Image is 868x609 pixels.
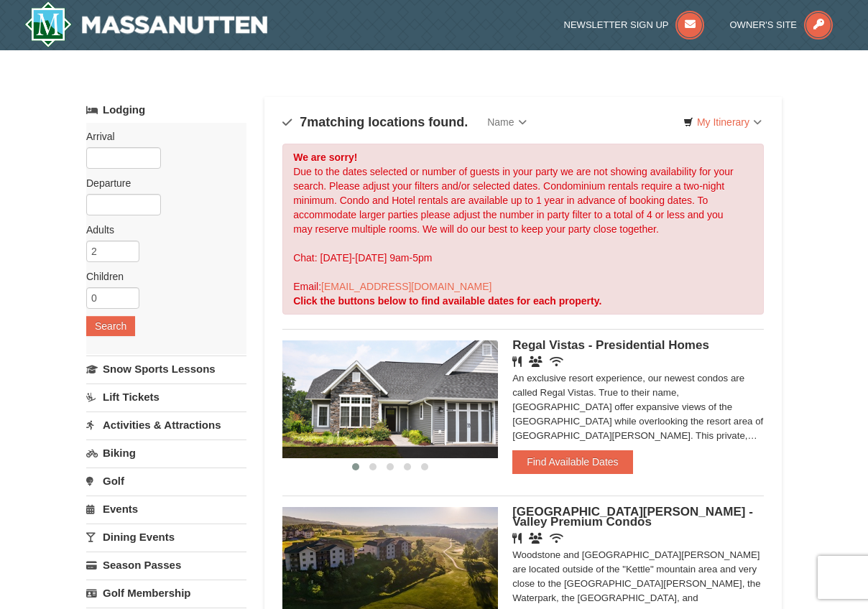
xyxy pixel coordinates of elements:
[293,295,601,307] strong: Click the buttons below to find available dates for each property.
[512,505,753,529] span: [GEOGRAPHIC_DATA][PERSON_NAME] - Valley Premium Condos
[86,316,135,336] button: Search
[24,1,267,47] a: Massanutten Resort
[86,129,236,144] label: Arrival
[86,269,236,284] label: Children
[86,468,246,494] a: Golf
[86,580,246,606] a: Golf Membership
[730,19,798,30] span: Owner's Site
[86,440,246,466] a: Biking
[529,356,542,367] i: Banquet Facilities
[321,281,491,292] a: [EMAIL_ADDRESS][DOMAIN_NAME]
[512,533,522,544] i: Restaurant
[512,356,522,367] i: Restaurant
[293,152,357,163] strong: We are sorry!
[730,19,834,30] a: Owner's Site
[674,111,771,133] a: My Itinerary
[86,496,246,522] a: Events
[564,19,705,30] a: Newsletter Sign Up
[86,412,246,438] a: Activities & Attractions
[86,524,246,550] a: Dining Events
[512,450,632,473] button: Find Available Dates
[86,383,246,410] a: Lift Tickets
[550,356,563,367] i: Wireless Internet (free)
[512,338,709,352] span: Regal Vistas - Presidential Homes
[86,355,246,382] a: Snow Sports Lessons
[476,108,537,136] a: Name
[512,371,764,443] div: An exclusive resort experience, our newest condos are called Regal Vistas. True to their name, [G...
[529,533,542,544] i: Banquet Facilities
[86,223,236,237] label: Adults
[564,19,669,30] span: Newsletter Sign Up
[550,533,563,544] i: Wireless Internet (free)
[282,144,764,315] div: Due to the dates selected or number of guests in your party we are not showing availability for y...
[86,97,246,123] a: Lodging
[86,176,236,190] label: Departure
[86,552,246,578] a: Season Passes
[24,1,267,47] img: Massanutten Resort Logo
